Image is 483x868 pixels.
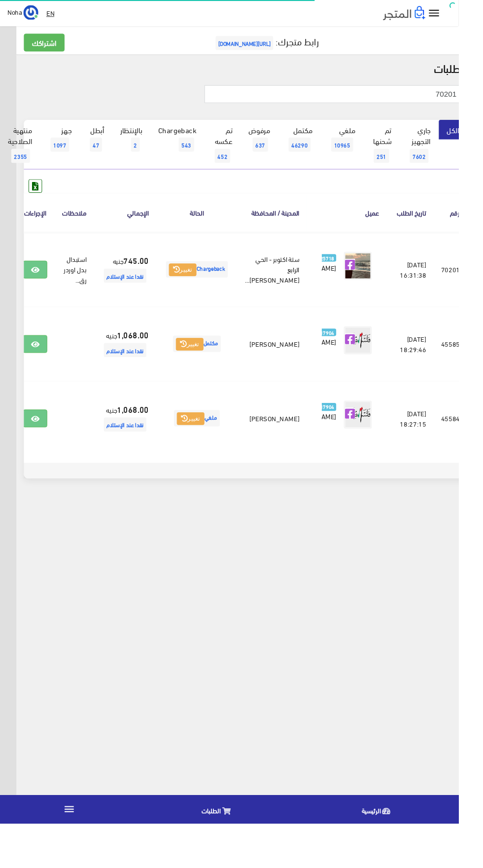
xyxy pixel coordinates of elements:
[450,7,465,21] i: 
[146,840,314,866] a: الطلبات
[383,126,421,179] a: تم شحنها251
[314,840,483,866] a: الرئيسية
[118,126,158,167] a: بالإنتظار2
[225,34,336,52] a: رابط متجرك:[URL][DOMAIN_NAME]
[266,145,282,160] span: 637
[185,356,214,370] button: تغيير
[138,145,147,160] span: 2
[335,346,354,355] span: 17904
[215,126,253,179] a: تم عكسه452
[95,145,107,160] span: 47
[421,126,462,179] a: جاري التجهيز7602
[349,145,372,160] span: 10965
[362,344,392,373] img: picture
[130,268,157,281] strong: 745.00
[165,203,250,244] th: الحالة
[178,278,207,291] button: تغيير
[158,126,215,167] a: Chargeback543
[84,126,118,167] a: أبطل47
[338,126,383,167] a: ملغي10965
[109,362,154,376] span: نقدا عند الإستلام
[250,323,323,401] td: [PERSON_NAME]
[227,38,288,53] span: [URL][DOMAIN_NAME]
[293,126,338,167] a: مكتمل46290
[183,432,232,449] span: ملغي
[45,5,61,23] a: EN
[8,5,40,21] a: ... Noha
[42,126,84,167] a: جهز1097
[212,848,233,860] span: الطلبات
[304,145,327,160] span: 46290
[335,268,354,276] span: 25718
[408,323,457,401] td: [DATE] 18:29:46
[123,425,157,437] strong: 1,068.00
[394,157,410,172] span: 251
[381,848,401,860] span: الرئيسية
[335,425,354,433] span: 17904
[250,245,323,324] td: ستة اكتوبر - الحي الرابع [PERSON_NAME]...
[53,145,73,160] span: 1097
[404,6,448,21] img: .
[186,434,215,448] button: تغيير
[250,401,323,480] td: [PERSON_NAME]
[408,245,457,324] td: [DATE] 16:31:38
[49,7,57,20] u: EN
[109,440,154,455] span: نقدا عند الإستلام
[99,323,165,401] td: جنيه
[226,157,242,172] span: 452
[323,203,408,244] th: عميل
[12,157,32,172] span: 2355
[109,283,154,298] span: نقدا عند الإستلام
[182,354,233,371] span: مكتمل
[58,245,99,324] td: استبدال بدل اوردر رق...
[8,6,23,19] span: Noha
[362,265,392,295] img: picture
[123,346,157,359] strong: 1,068.00
[175,275,240,292] span: Chargeback
[432,157,451,172] span: 7602
[339,265,354,287] a: 25718 [PERSON_NAME]
[67,846,79,859] i: 
[99,203,165,244] th: اﻹجمالي
[16,203,58,244] th: الإجراءات
[99,245,165,324] td: جنيه
[253,126,293,167] a: مرفوض637
[408,203,457,244] th: تاريخ الطلب
[339,422,354,444] a: 17904 [PERSON_NAME]
[25,36,68,54] a: اشتراكك
[58,203,99,244] th: ملاحظات
[188,145,205,160] span: 543
[99,401,165,480] td: جنيه
[250,203,323,244] th: المدينة / المحافظة
[408,401,457,480] td: [DATE] 18:27:15
[25,5,40,21] img: ...
[339,344,354,365] a: 17904 [PERSON_NAME]
[362,422,392,452] img: picture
